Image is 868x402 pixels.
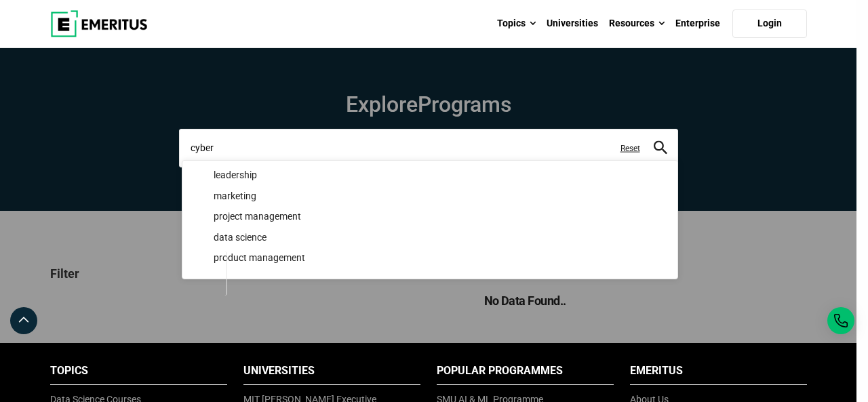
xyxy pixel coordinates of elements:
[654,144,667,157] a: search
[193,167,667,182] div: leadership
[654,140,667,156] button: search
[193,250,667,265] div: product management
[50,252,216,296] p: Filter
[193,230,667,245] div: data science
[620,142,640,154] a: Reset search
[732,9,807,38] a: Login
[193,209,667,224] div: project management
[179,129,678,167] input: search-page
[193,188,667,203] div: marketing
